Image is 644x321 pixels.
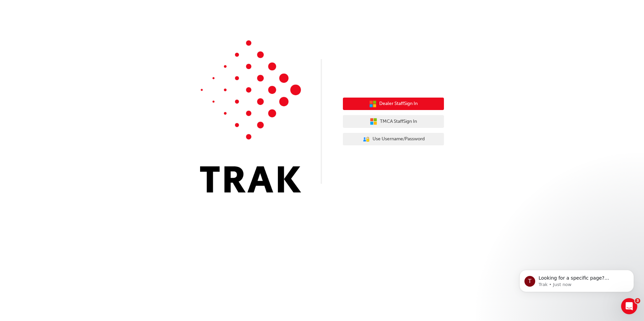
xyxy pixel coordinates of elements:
span: 3 [635,298,640,304]
img: Trak [200,40,301,192]
button: Dealer StaffSign In [343,98,444,110]
iframe: Intercom notifications message [509,256,644,303]
iframe: Intercom live chat [621,298,637,314]
span: TMCA Staff Sign In [380,118,417,126]
span: Dealer Staff Sign In [379,100,418,108]
span: Use Username/Password [373,135,425,143]
button: Use Username/Password [343,133,444,146]
button: TMCA StaffSign In [343,115,444,128]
